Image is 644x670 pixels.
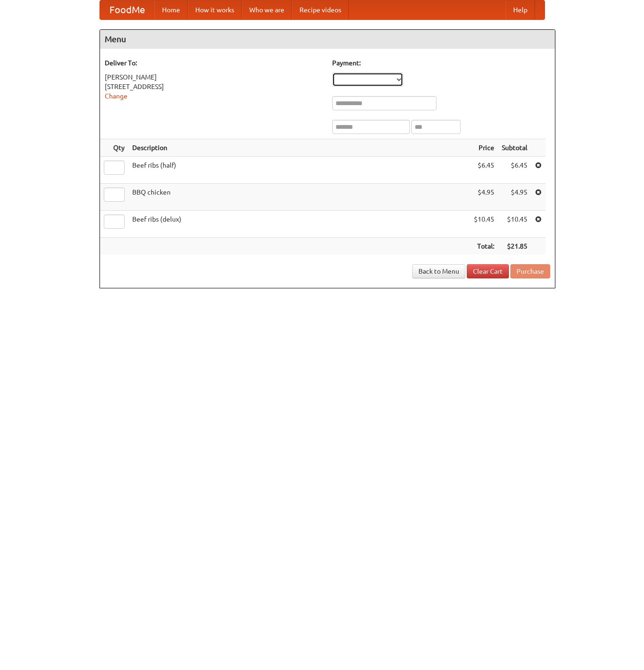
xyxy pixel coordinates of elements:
td: Beef ribs (delux) [128,211,470,238]
td: $10.45 [498,211,531,238]
th: Price [470,139,498,157]
h5: Deliver To: [105,58,323,68]
th: Total: [470,238,498,255]
a: Help [506,0,535,19]
td: $4.95 [470,184,498,211]
a: Recipe videos [292,0,349,19]
td: $4.95 [498,184,531,211]
th: $21.85 [498,238,531,255]
a: Back to Menu [412,264,465,278]
a: FoodMe [100,0,154,19]
div: [STREET_ADDRESS] [105,82,323,91]
td: $10.45 [470,211,498,238]
td: $6.45 [498,157,531,184]
a: Who we are [242,0,292,19]
th: Qty [100,139,128,157]
th: Description [128,139,470,157]
div: [PERSON_NAME] [105,72,323,82]
h4: Menu [100,30,555,49]
a: Home [154,0,188,19]
td: Beef ribs (half) [128,157,470,184]
td: BBQ chicken [128,184,470,211]
a: Change [105,92,127,100]
th: Subtotal [498,139,531,157]
a: Clear Cart [467,264,509,278]
td: $6.45 [470,157,498,184]
h5: Payment: [332,58,550,68]
a: How it works [188,0,242,19]
button: Purchase [510,264,550,278]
